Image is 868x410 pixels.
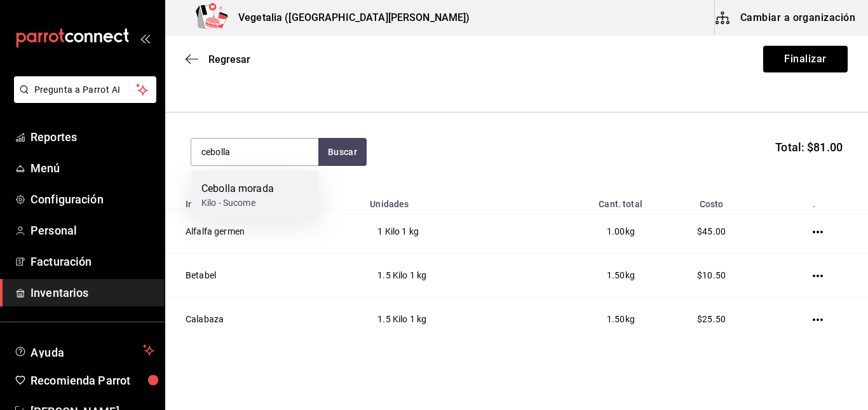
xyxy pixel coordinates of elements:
div: Cebolla morada [201,181,274,196]
span: Reportes [31,128,154,146]
td: 1 Kilo 1 kg [362,210,527,254]
th: Cant. total [527,191,650,210]
div: Kilo - Sucome [201,196,274,210]
td: kg [527,210,650,254]
input: Buscar insumo [191,139,318,165]
td: kg [527,297,650,341]
span: $10.50 [697,270,726,280]
span: 1.50 [607,270,625,280]
h3: Vegetalia ([GEOGRAPHIC_DATA][PERSON_NAME]) [228,10,470,25]
button: Buscar [318,138,367,166]
span: $25.50 [697,314,726,324]
td: Alfalfa germen [165,210,362,254]
span: Facturación [31,253,154,270]
span: Personal [31,222,154,239]
th: . [773,191,868,210]
th: Costo [650,191,773,210]
button: Regresar [186,53,250,65]
span: $45.00 [697,226,726,236]
span: Menú [31,160,154,177]
span: Inventarios [31,284,154,301]
button: open_drawer_menu [140,33,150,43]
span: 1.50 [607,314,625,324]
td: 1.5 Kilo 1 kg [362,254,527,297]
span: 1.00 [607,226,625,236]
th: Insumo [165,191,362,210]
span: Regresar [208,53,250,65]
button: Pregunta a Parrot AI [14,76,156,103]
td: Calabaza [165,297,362,341]
td: 1.5 Kilo 1 kg [362,297,527,341]
span: Recomienda Parrot [31,372,154,389]
span: Configuración [31,191,154,208]
span: Total: $81.00 [775,139,843,156]
a: Pregunta a Parrot AI [9,92,156,106]
button: Finalizar [763,46,848,72]
td: Betabel [165,254,362,297]
span: Ayuda [31,343,138,358]
span: Pregunta a Parrot AI [34,83,137,97]
td: kg [527,254,650,297]
th: Unidades [362,191,527,210]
